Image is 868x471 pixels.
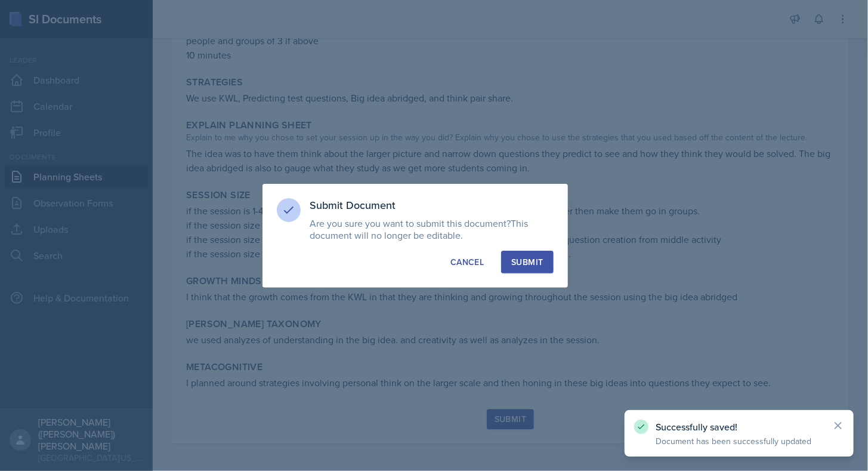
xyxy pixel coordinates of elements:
button: Cancel [440,251,494,273]
p: Successfully saved! [656,421,823,433]
button: Submit [501,251,553,273]
div: Submit [511,256,543,268]
span: This document will no longer be editable. [310,217,529,242]
p: Document has been successfully updated [656,435,823,447]
p: Are you sure you want to submit this document? [310,217,554,241]
div: Cancel [450,256,484,268]
h3: Submit Document [310,198,554,213]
